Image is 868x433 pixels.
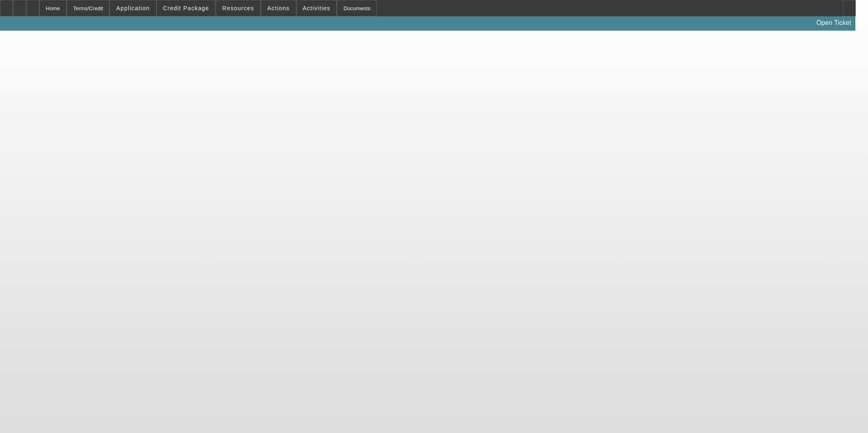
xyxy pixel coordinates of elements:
span: Activities [303,5,331,11]
span: Credit Package [163,5,209,11]
button: Credit Package [157,0,215,16]
button: Activities [297,0,337,16]
button: Resources [216,0,260,16]
button: Actions [261,0,296,16]
a: Open Ticket [813,16,855,30]
span: Application [116,5,150,11]
span: Actions [267,5,290,11]
span: Resources [222,5,254,11]
button: Application [110,0,156,16]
